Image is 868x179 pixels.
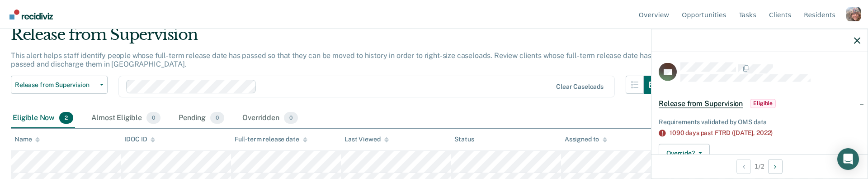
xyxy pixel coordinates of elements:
[659,144,710,162] button: Override?
[768,159,783,174] button: Next Opportunity
[124,135,155,143] div: IDOC ID
[11,108,75,128] div: Eligible Now
[15,81,96,89] span: Release from Supervision
[177,108,226,128] div: Pending
[210,112,224,124] span: 0
[146,112,160,124] span: 0
[651,89,868,118] div: Release from SupervisionEligible
[736,159,751,174] button: Previous Opportunity
[556,83,604,91] div: Clear caseloads
[14,135,40,143] div: Name
[9,10,53,19] img: Recidiviz
[651,154,868,178] div: 1 / 2
[756,129,773,136] span: 2022)
[11,51,651,68] p: This alert helps staff identify people whose full-term release date has passed so that they can b...
[565,135,607,143] div: Assigned to
[284,112,298,124] span: 0
[837,148,859,170] div: Open Intercom Messenger
[750,99,776,108] span: Eligible
[454,135,474,143] div: Status
[846,7,861,21] button: Profile dropdown button
[344,135,388,143] div: Last Viewed
[90,108,162,128] div: Almost Eligible
[659,99,743,108] span: Release from Supervision
[670,129,860,137] div: 1090 days past FTRD ([DATE],
[59,112,73,124] span: 2
[241,108,300,128] div: Overridden
[659,118,860,126] div: Requirements validated by OMS data
[11,25,662,51] div: Release from Supervision
[235,135,307,143] div: Full-term release date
